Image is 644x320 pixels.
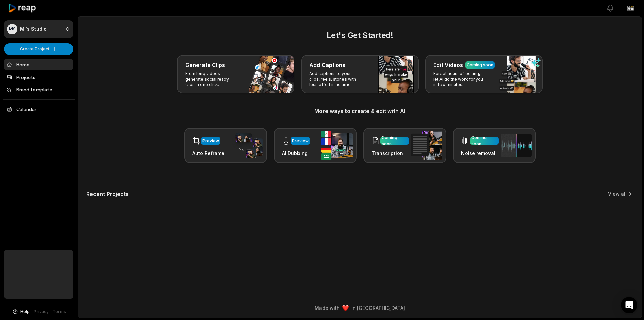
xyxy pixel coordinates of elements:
[86,29,634,41] h2: Let's Get Started!
[4,59,73,70] a: Home
[20,26,47,32] p: Mi's Studio
[20,308,30,315] span: Help
[471,135,497,147] div: Coming soon
[7,24,17,34] div: MS
[4,84,73,95] a: Brand template
[84,304,636,312] div: Made with in [GEOGRAPHIC_DATA]
[4,104,73,115] a: Calendar
[282,150,310,157] h3: AI Dubbing
[321,131,353,160] img: ai_dubbing.png
[309,61,345,69] h3: Add Captions
[34,308,49,315] a: Privacy
[53,308,66,315] a: Terms
[192,150,224,157] h3: Auto Reframe
[411,131,442,160] img: transcription.png
[202,138,219,144] div: Preview
[608,191,627,197] a: View all
[12,308,30,315] button: Help
[86,191,129,197] h2: Recent Projects
[433,71,486,87] p: Forget hours of editing, let AI do the work for you in few minutes.
[185,71,238,87] p: From long videos generate social ready clips in one click.
[433,61,463,69] h3: Edit Videos
[621,297,637,313] div: Open Intercom Messenger
[309,71,362,87] p: Add captions to your clips, reels, stories with less effort in no time.
[4,43,73,55] button: Create Project
[467,62,493,68] div: Coming soon
[232,132,263,159] img: auto_reframe.png
[342,305,349,311] img: heart emoji
[292,138,309,144] div: Preview
[372,150,409,157] h3: Transcription
[86,107,634,115] h3: More ways to create & edit with AI
[501,134,532,157] img: noise_removal.png
[461,150,499,157] h3: Noise removal
[185,61,225,69] h3: Generate Clips
[4,71,73,83] a: Projects
[382,135,408,147] div: Coming soon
